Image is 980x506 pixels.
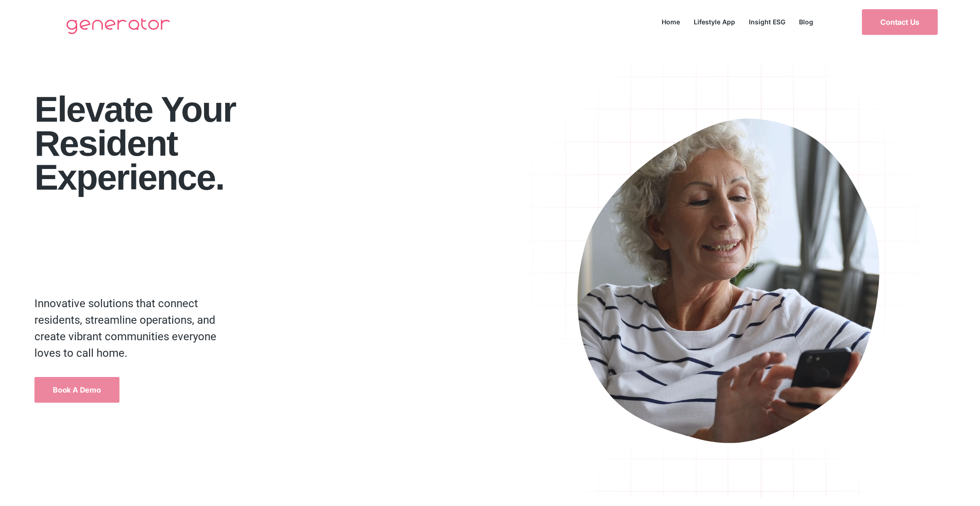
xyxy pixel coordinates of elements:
[655,16,687,28] a: Home
[53,386,101,394] span: Book a Demo
[34,377,119,403] a: Book a Demo
[792,16,820,28] a: Blog
[34,295,231,361] p: Innovative solutions that connect residents, streamline operations, and create vibrant communitie...
[862,9,938,35] a: Contact Us
[34,92,502,194] h1: Elevate your Resident Experience.
[655,16,820,28] nav: Menu
[687,16,742,28] a: Lifestyle App
[880,18,919,26] span: Contact Us
[742,16,792,28] a: Insight ESG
